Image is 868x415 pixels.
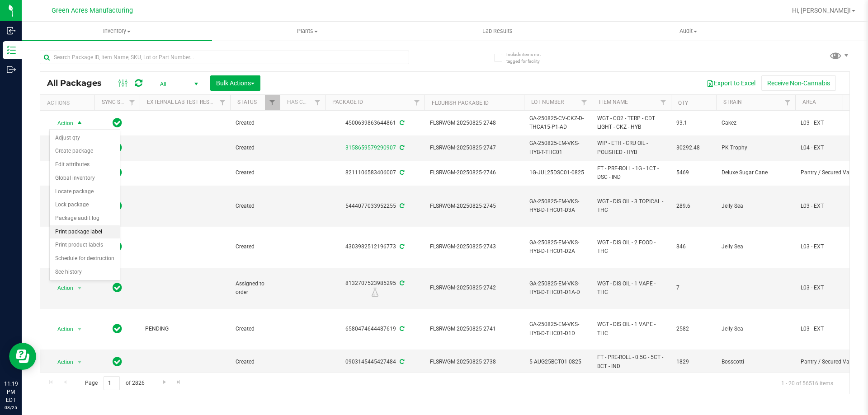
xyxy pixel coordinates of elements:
[430,325,519,333] span: FLSRWGM-20250825-2741
[597,164,665,182] span: FT - PRE-ROLL - 1G - 1CT - DSC - IND
[432,100,489,106] a: Flourish Package ID
[52,7,133,14] span: Green Acres Manufacturing
[676,202,711,210] span: 289.6
[74,356,85,368] span: select
[676,242,711,251] span: 846
[50,198,120,212] li: Lock package
[210,75,260,91] button: Bulk Actions
[324,288,426,297] div: R&D Lab Sample
[7,46,16,55] inline-svg: Inventory
[430,202,519,210] span: FLSRWGM-20250825-2745
[656,95,671,110] a: Filter
[113,281,122,294] span: In Sync
[802,99,816,105] a: Area
[172,376,185,388] a: Go to the last page
[237,99,257,105] a: Status
[593,22,783,41] a: Audit
[597,280,665,297] span: WGT - DIS OIL - 1 VAPE - THC
[529,358,586,366] span: 5-AUG25BCT01-0825
[676,168,711,177] span: 5469
[723,99,742,105] a: Strain
[722,325,790,333] span: Jelly Sea
[102,99,137,105] a: Sync Status
[774,376,840,390] span: 1 - 20 of 56516 items
[506,51,552,65] span: Include items not tagged for facility
[236,119,274,127] span: Created
[74,323,85,336] span: select
[7,26,16,35] inline-svg: Inbound
[158,376,171,388] a: Go to the next page
[577,95,592,110] a: Filter
[77,376,152,390] span: Page of 2826
[780,95,795,110] a: Filter
[398,145,404,151] span: Sync from Compliance System
[529,139,586,156] span: GA-250825-EM-VKS-HYB-T-THC01
[113,355,122,368] span: In Sync
[265,95,280,110] a: Filter
[49,323,74,336] span: Action
[529,168,586,177] span: 1G-JUL25DSC01-0825
[50,212,120,225] li: Package audit log
[594,27,783,35] span: Audit
[430,168,519,177] span: FLSRWGM-20250825-2746
[22,27,212,35] span: Inventory
[529,320,586,337] span: GA-250825-EM-VKS-HYB-D-THC01-D1D
[722,202,790,210] span: Jelly Sea
[324,325,426,333] div: 6580474644487619
[761,75,836,91] button: Receive Non-Cannabis
[398,326,404,332] span: Sync from Compliance System
[801,119,858,127] span: L03 - EXT
[430,144,519,152] span: FLSRWGM-20250825-2747
[9,343,36,370] iframe: Resource center
[722,358,790,366] span: Bosscotti
[50,158,120,172] li: Edit attributes
[398,243,404,250] span: Sync from Compliance System
[212,22,402,41] a: Plants
[597,353,665,370] span: FT - PRE-ROLL - 0.5G - 5CT - BCT - IND
[215,95,230,110] a: Filter
[529,114,586,131] span: GA-250825-CV-CKZ-D-THCA15-P1-AD
[324,279,426,297] div: 8132707523985295
[676,119,711,127] span: 93.1
[280,95,325,111] th: Has COA
[801,242,858,251] span: L03 - EXT
[212,27,402,35] span: Plants
[236,325,274,333] span: Created
[597,238,665,256] span: WGT - DIS OIL - 2 FOOD - THC
[236,280,274,297] span: Assigned to order
[701,75,761,91] button: Export to Excel
[22,22,212,41] a: Inventory
[676,144,711,152] span: 30292.48
[410,95,425,110] a: Filter
[50,172,120,185] li: Global inventory
[430,284,519,292] span: FLSRWGM-20250825-2742
[398,169,404,176] span: Sync from Compliance System
[236,202,274,210] span: Created
[676,358,711,366] span: 1829
[49,117,74,130] span: Action
[324,168,426,177] div: 8211106583406007
[324,358,426,366] div: 0903145445427484
[597,139,665,156] span: WIP - ETH - CRU OIL - POLISHED - HYB
[236,168,274,177] span: Created
[40,51,409,64] input: Search Package ID, Item Name, SKU, Lot or Part Number...
[678,100,688,106] a: Qty
[47,100,91,106] div: Actions
[324,242,426,251] div: 4303982512196773
[50,238,120,252] li: Print product labels
[430,358,519,366] span: FLSRWGM-20250825-2738
[430,242,519,251] span: FLSRWGM-20250825-2743
[50,131,120,145] li: Adjust qty
[236,144,274,152] span: Created
[50,252,120,266] li: Schedule for destruction
[236,358,274,366] span: Created
[4,380,18,404] p: 11:19 PM EDT
[398,203,404,209] span: Sync from Compliance System
[324,119,426,127] div: 4500639863644861
[722,119,790,127] span: Cakez
[531,99,564,105] a: Lot Number
[722,168,790,177] span: Deluxe Sugar Cane
[310,95,325,110] a: Filter
[597,197,665,214] span: WGT - DIS OIL - 3 TOPICAL - THC
[104,376,120,390] input: 1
